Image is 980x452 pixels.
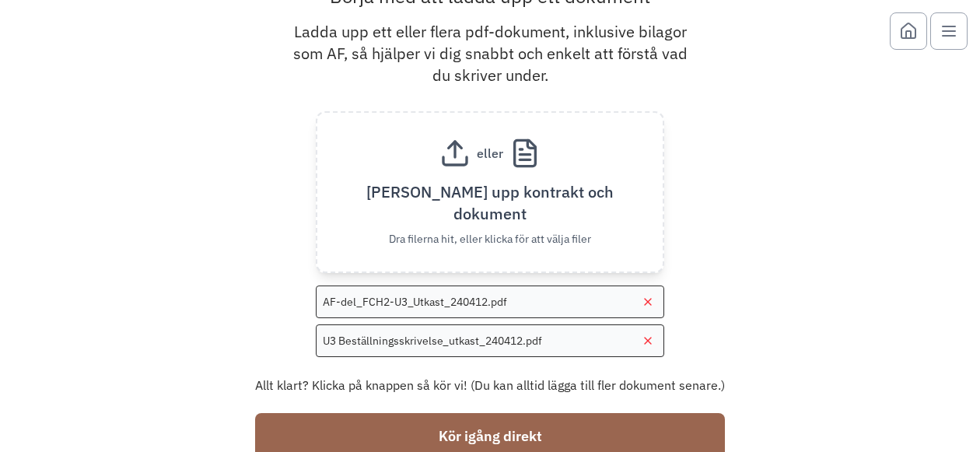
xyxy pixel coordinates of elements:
button: Ta bort fil [639,331,657,350]
span: eller [471,144,509,163]
span: Dra filerna hit, eller klicka för att välja filer [389,231,591,247]
button: Ta bort fil [639,293,657,311]
button: Open menu [930,12,968,50]
p: Allt klart? Klicka på knappen så kör vi! (Du kan alltid lägga till fler dokument senare.) [255,376,725,394]
span: U3 Beställningsskrivelse_utkast_240412.pdf [323,333,542,349]
span: [PERSON_NAME] upp kontrakt och dokument [342,181,638,225]
span: AF-del_FCH2-U3_Utkast_240412.pdf [323,294,507,310]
